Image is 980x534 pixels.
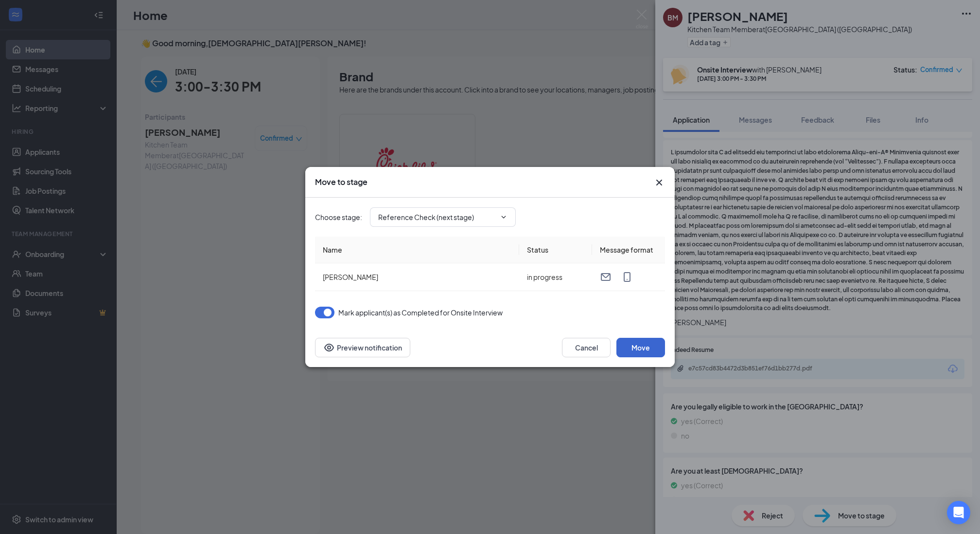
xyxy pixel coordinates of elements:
th: Name [315,237,519,263]
button: Move [616,338,665,357]
svg: Eye [323,342,335,353]
h3: Move to stage [315,177,367,187]
svg: ChevronDown [500,213,507,221]
th: Message format [592,237,665,263]
span: [PERSON_NAME] [323,273,378,281]
button: Preview notificationEye [315,338,410,357]
span: Choose stage : [315,212,362,222]
button: Cancel [562,338,611,357]
svg: MobileSms [621,271,633,283]
span: Mark applicant(s) as Completed for Onsite Interview [338,307,503,318]
button: Close [653,177,665,188]
td: in progress [519,263,592,291]
div: Open Intercom Messenger [947,501,970,524]
th: Status [519,237,592,263]
svg: Email [600,271,612,283]
svg: Cross [653,177,665,188]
